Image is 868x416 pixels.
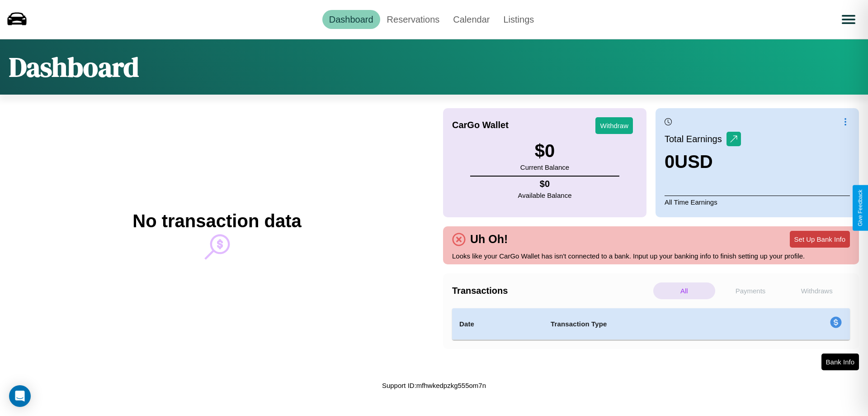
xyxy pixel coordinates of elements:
[9,385,31,407] div: Open Intercom Messenger
[382,379,486,392] p: Support ID: mfhwkedpzkg555om7n
[665,131,726,147] p: Total Earnings
[380,10,447,29] a: Reservations
[446,10,496,29] a: Calendar
[665,152,741,172] h3: 0 USD
[322,10,380,29] a: Dashboard
[595,117,633,134] button: Withdraw
[520,141,569,161] h3: $ 0
[518,189,572,201] p: Available Balance
[665,196,850,208] p: All Time Earnings
[459,319,536,330] h4: Date
[452,286,651,296] h4: Transactions
[836,7,861,32] button: Open menu
[857,190,863,226] div: Give Feedback
[496,10,541,29] a: Listings
[452,250,850,262] p: Looks like your CarGo Wallet has isn't connected to a bank. Input up your banking info to finish ...
[720,282,782,299] p: Payments
[452,120,509,130] h4: CarGo Wallet
[653,282,715,299] p: All
[551,319,756,330] h4: Transaction Type
[452,308,850,340] table: simple table
[790,231,850,248] button: Set Up Bank Info
[786,282,848,299] p: Withdraws
[520,161,569,173] p: Current Balance
[821,354,859,370] button: Bank Info
[9,48,139,86] h1: Dashboard
[518,179,572,189] h4: $ 0
[466,233,512,246] h4: Uh Oh!
[132,211,301,231] h2: No transaction data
